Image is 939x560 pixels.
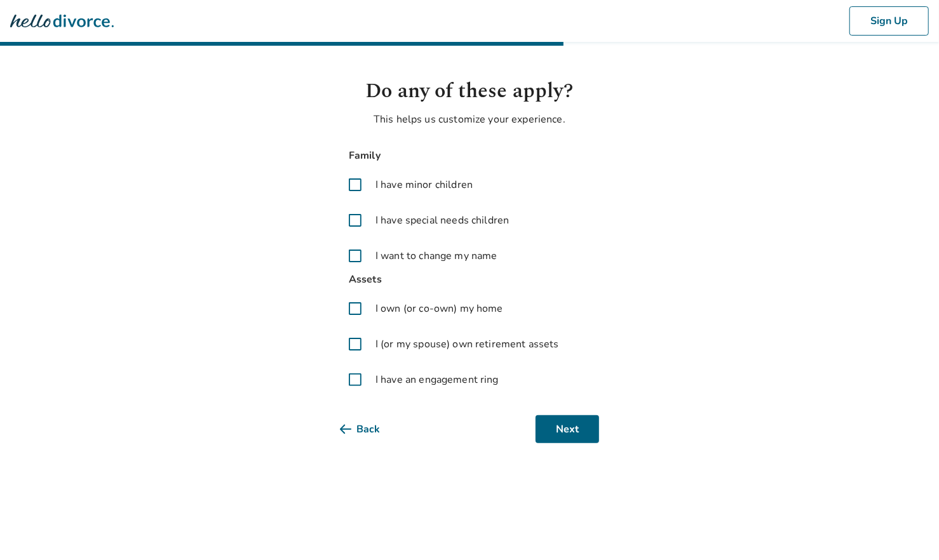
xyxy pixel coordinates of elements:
span: I (or my spouse) own retirement assets [375,337,559,352]
span: Family [340,147,599,164]
span: I have an engagement ring [375,372,499,387]
span: Assets [340,271,599,288]
iframe: Chat Widget [875,499,939,560]
span: I have minor children [375,177,473,192]
h1: Do any of these apply? [340,76,599,107]
button: Next [536,415,599,443]
span: I want to change my name [375,248,497,263]
span: I have special needs children [375,213,509,228]
span: I own (or co-own) my home [375,301,503,316]
button: Back [340,415,400,443]
p: This helps us customize your experience. [340,112,599,127]
button: Sign Up [849,6,929,36]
